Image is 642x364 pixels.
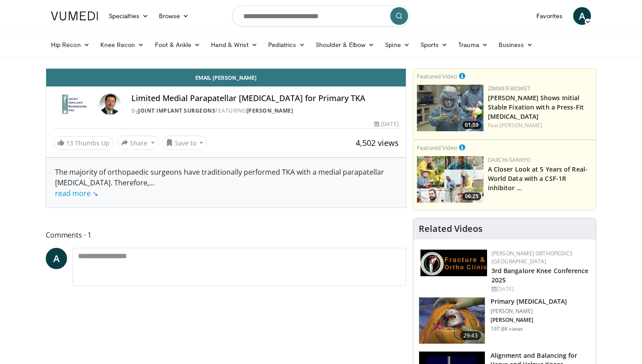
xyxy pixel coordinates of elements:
[488,165,587,192] a: A Closer Look at 5 Years of Real-World Data with a CSF-1R inhibitor …
[417,144,457,152] small: Featured Video
[154,7,194,25] a: Browse
[150,36,206,54] a: Foot & Ankle
[420,250,487,276] img: 1ab50d05-db0e-42c7-b700-94c6e0976be2.jpeg.150x105_q85_autocrop_double_scale_upscale_version-0.2.jpg
[46,229,406,241] span: Comments 1
[66,139,73,147] span: 13
[417,85,483,131] img: 6bc46ad6-b634-4876-a934-24d4e08d5fac.150x105_q85_crop-smart_upscale.jpg
[491,317,567,324] p: [PERSON_NAME]
[206,36,263,54] a: Hand & Wrist
[46,36,95,54] a: Hip Recon
[453,36,493,54] a: Trauma
[573,7,591,25] a: A
[162,136,207,150] button: Save to
[138,107,215,114] a: Joint Implant Surgeons
[95,36,150,54] a: Knee Recon
[263,36,310,54] a: Pediatrics
[488,85,531,92] a: Zimmer Biomet
[103,7,154,25] a: Specialties
[417,85,483,131] a: 01:59
[55,188,98,198] a: read more ↘
[419,297,485,344] img: 297061_3.png.150x105_q85_crop-smart_upscale.jpg
[491,250,573,265] a: [PERSON_NAME] Orthopedics [GEOGRAPHIC_DATA]
[51,12,98,20] img: VuMedi Logo
[117,136,159,150] button: Share
[131,107,399,115] div: By FEATURING
[531,7,568,25] a: Favorites
[53,136,114,150] a: 13 Thumbs Up
[491,325,523,333] p: 197.8K views
[488,94,584,121] a: [PERSON_NAME] Shows Initial Stable Fixation with a Press-Fit [MEDICAL_DATA]
[488,156,531,164] a: Daiichi-Sankyo
[419,297,590,344] a: 29:43 Primary [MEDICAL_DATA] [PERSON_NAME] [PERSON_NAME] 197.8K views
[246,107,293,114] a: [PERSON_NAME]
[491,308,567,315] p: [PERSON_NAME]
[462,121,481,129] span: 01:59
[415,36,453,54] a: Sports
[460,331,481,340] span: 29:43
[500,121,542,129] a: [PERSON_NAME]
[232,5,410,27] input: Search topics, interventions
[491,297,567,306] h3: Primary [MEDICAL_DATA]
[488,121,592,129] div: Feat.
[493,36,539,54] a: Business
[99,94,121,115] img: Avatar
[417,156,483,203] a: 06:25
[417,72,457,80] small: Featured Video
[491,266,589,284] a: 3rd Bangalore Knee Conference 2025
[131,94,399,103] h4: Limited Medial Parapatellar [MEDICAL_DATA] for Primary TKA
[380,36,415,54] a: Spine
[417,156,483,203] img: 93c22cae-14d1-47f0-9e4a-a244e824b022.png.150x105_q85_crop-smart_upscale.jpg
[46,248,67,269] a: A
[462,192,481,200] span: 06:25
[491,285,589,293] div: [DATE]
[53,94,96,115] img: Joint Implant Surgeons
[419,223,483,234] h4: Related Videos
[310,36,380,54] a: Shoulder & Elbow
[46,69,406,86] a: Email [PERSON_NAME]
[374,120,398,128] div: [DATE]
[356,137,399,148] span: 4,502 views
[55,167,397,199] div: The majority of orthopaedic surgeons have traditionally performed TKA with a medial parapatellar ...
